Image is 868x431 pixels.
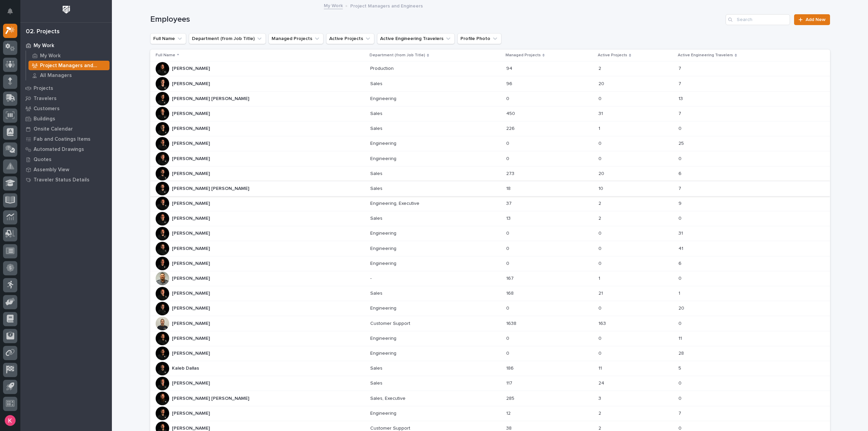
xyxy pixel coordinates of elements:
tr: [PERSON_NAME] [PERSON_NAME][PERSON_NAME] [PERSON_NAME] Sales, ExecutiveSales, Executive 285285 33 00 [150,391,830,406]
button: Active Projects [326,33,374,44]
p: 226 [506,124,516,132]
p: [PERSON_NAME] [172,379,211,386]
p: 0 [598,95,603,102]
p: 18 [506,184,512,192]
p: 6 [678,170,683,177]
p: All Managers [40,73,72,79]
p: 0 [506,229,511,236]
p: 186 [506,364,515,371]
p: 12 [506,409,512,416]
p: 1 [678,289,682,296]
p: My Work [34,43,54,49]
p: 7 [678,184,683,192]
tr: [PERSON_NAME][PERSON_NAME] EngineeringEngineering 1212 22 77 [150,406,830,421]
a: Fab and Coatings Items [20,134,112,144]
button: Profile Photo [457,33,501,44]
a: Travelers [20,93,112,103]
p: 0 [678,379,683,386]
p: 37 [506,199,513,207]
p: Sales [370,214,384,221]
p: Managed Projects [506,52,541,59]
tr: [PERSON_NAME][PERSON_NAME] EngineeringEngineering 00 00 66 [150,256,830,271]
p: Quotes [34,157,52,163]
p: [PERSON_NAME] [172,214,211,221]
p: 0 [678,124,683,132]
p: Sales [370,289,384,296]
p: Traveler Status Details [34,177,90,183]
span: Add New [806,17,826,22]
p: 273 [506,170,516,177]
button: Active Engineering Travelers [377,33,455,44]
p: 0 [506,349,511,356]
tr: [PERSON_NAME][PERSON_NAME] SalesSales 168168 2121 11 [150,286,830,301]
a: My Work [26,51,112,60]
p: 20 [678,304,686,311]
p: 0 [598,155,603,162]
p: [PERSON_NAME] [172,349,211,356]
a: Quotes [20,154,112,164]
p: 5 [678,364,683,371]
p: 7 [678,110,683,117]
p: 20 [598,80,606,87]
button: Managed Projects [269,33,323,44]
p: [PERSON_NAME] [172,274,211,281]
a: Assembly View [20,164,112,175]
div: Search [726,14,790,25]
p: Automated Drawings [34,146,84,153]
p: 0 [506,334,511,341]
p: 2 [598,199,603,207]
tr: [PERSON_NAME][PERSON_NAME] Engineering, ExecutiveEngineering, Executive 3737 22 99 [150,196,830,211]
p: Engineering [370,334,398,341]
tr: [PERSON_NAME][PERSON_NAME] EngineeringEngineering 00 00 4141 [150,241,830,256]
button: Full Name [150,33,186,44]
p: Project Managers and Engineers [350,2,423,9]
p: 0 [598,259,603,267]
p: Engineering [370,139,398,146]
p: 0 [678,319,683,327]
p: 0 [598,349,603,356]
p: 0 [598,334,603,341]
p: Sales [370,80,384,87]
a: My Work [20,40,112,51]
tr: [PERSON_NAME][PERSON_NAME] EngineeringEngineering 00 00 3131 [150,226,830,241]
p: 0 [598,229,603,236]
a: All Managers [26,71,112,80]
p: 0 [506,259,511,267]
img: Workspace Logo [60,3,73,16]
p: Engineering [370,155,398,162]
p: 0 [678,394,683,401]
p: [PERSON_NAME] [172,155,211,162]
p: 96 [506,80,514,87]
p: Department (from Job Title) [370,52,425,59]
p: [PERSON_NAME] [PERSON_NAME] [172,394,251,401]
tr: [PERSON_NAME][PERSON_NAME] EngineeringEngineering 00 00 2828 [150,346,830,361]
p: 0 [678,214,683,221]
p: 0 [506,155,511,162]
tr: [PERSON_NAME][PERSON_NAME] SalesSales 226226 11 00 [150,121,830,136]
p: 10 [598,184,605,192]
p: 6 [678,259,683,267]
tr: Kaleb DallasKaleb Dallas SalesSales 186186 1111 55 [150,361,830,376]
p: 2 [598,64,603,72]
p: Engineering [370,304,398,311]
p: Sales [370,379,384,386]
p: 7 [678,409,683,416]
a: Customers [20,103,112,114]
p: Engineering [370,244,398,252]
p: [PERSON_NAME] [PERSON_NAME] [172,95,251,102]
a: Project Managers and Engineers [26,61,112,70]
p: Fab and Coatings Items [34,136,91,142]
p: 24 [598,379,606,386]
p: 1638 [506,319,518,327]
p: 2 [598,214,603,221]
p: 20 [598,170,606,177]
p: 13 [506,214,512,221]
p: 0 [598,139,603,146]
p: [PERSON_NAME] [172,229,211,236]
div: 02. Projects [26,28,60,36]
p: 7 [678,64,683,72]
p: Projects [34,85,53,92]
p: Active Engineering Travelers [678,52,733,59]
p: [PERSON_NAME] [172,110,211,117]
p: 28 [678,349,685,356]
